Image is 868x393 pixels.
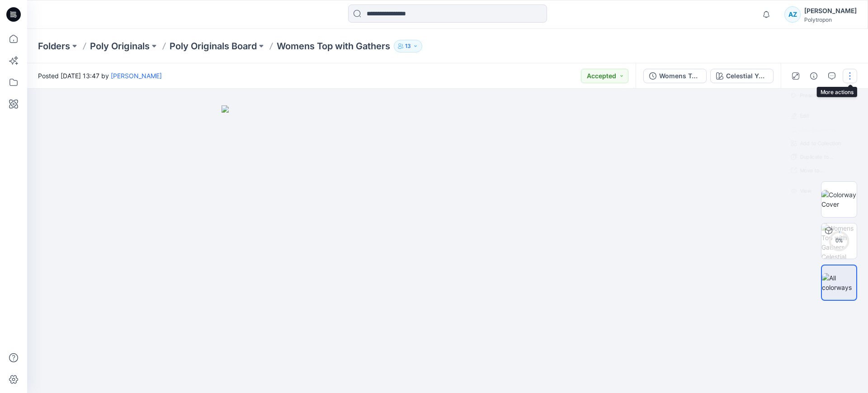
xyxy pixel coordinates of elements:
[804,16,857,23] div: Polytropon
[726,71,768,81] div: Celestial Yellow
[659,71,701,81] div: Womens Top with Gathers
[784,6,801,23] div: AZ
[828,237,850,245] div: 0 %
[170,40,257,52] a: Poly Originals Board
[800,91,818,99] a: Present
[394,40,422,52] button: 13
[800,187,811,194] p: View
[38,40,70,52] a: Folders
[800,139,841,147] p: Add to Collection
[111,72,162,80] a: [PERSON_NAME]
[800,166,824,174] p: Move to...
[822,273,856,292] img: All colorways
[405,41,411,51] p: 13
[807,69,821,83] button: Details
[643,69,707,83] button: Womens Top with Gathers
[90,40,150,52] a: Poly Originals
[804,5,857,16] div: [PERSON_NAME]
[821,223,857,259] img: Womens Top with Gathers Celestial Yellow
[710,69,774,83] button: Celestial Yellow
[38,71,162,80] span: Posted [DATE] 13:47 by
[800,112,809,119] a: Edit
[800,153,833,161] p: Duplicate to...
[277,40,390,52] p: Womens Top with Gathers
